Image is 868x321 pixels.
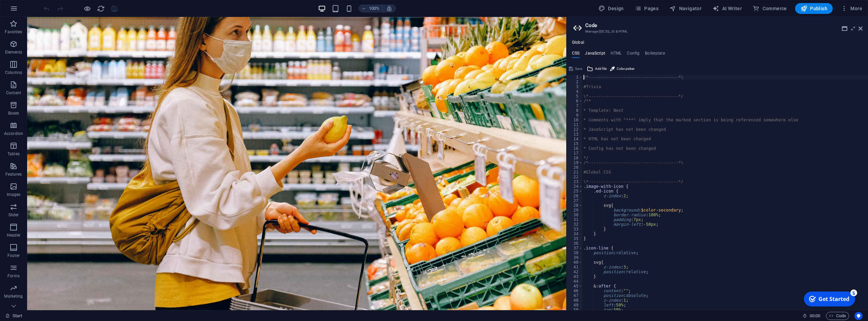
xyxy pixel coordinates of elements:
[841,5,862,12] span: More
[4,294,23,299] p: Marketing
[567,255,583,260] div: 39
[567,84,583,89] div: 3
[567,137,583,141] div: 14
[567,194,583,198] div: 26
[18,6,49,14] div: Get Started
[7,253,20,258] p: Footer
[567,99,583,103] div: 6
[567,151,583,156] div: 17
[585,51,605,58] h4: JavaScript
[567,89,583,94] div: 4
[567,170,583,175] div: 21
[567,274,583,279] div: 43
[567,141,583,146] div: 15
[586,65,608,73] button: Add file
[814,313,815,318] span: :
[611,51,622,58] h4: HTML
[567,284,583,288] div: 45
[567,113,583,118] div: 9
[8,212,19,218] p: Slider
[567,75,583,80] div: 1
[627,51,639,58] h4: Config
[585,22,863,28] h2: Code
[567,198,583,203] div: 27
[632,3,661,14] button: Pages
[572,51,579,58] h4: CSS
[567,179,583,184] div: 23
[567,203,583,208] div: 28
[617,65,634,73] span: Color picker
[7,151,20,157] p: Tables
[567,165,583,170] div: 20
[567,227,583,232] div: 33
[795,3,833,14] button: Publish
[567,241,583,246] div: 36
[750,3,790,14] button: Commerce
[567,103,583,108] div: 7
[97,4,105,13] button: reload
[801,5,827,12] span: Publish
[386,5,392,12] i: On resize automatically adjust zoom level to fit chosen device.
[567,288,583,293] div: 46
[358,4,382,13] button: 100%
[567,175,583,179] div: 22
[838,3,865,14] button: More
[829,312,846,320] span: Code
[567,213,583,217] div: 30
[567,298,583,303] div: 48
[567,246,583,250] div: 37
[567,208,583,213] div: 29
[567,80,583,84] div: 2
[8,111,19,116] p: Boxes
[585,28,849,35] h3: Manage (S)CSS, JS & HTML
[567,217,583,222] div: 31
[5,172,22,177] p: Features
[567,307,583,312] div: 50
[667,3,704,14] button: Navigator
[567,118,583,122] div: 10
[712,5,742,12] span: AI Writer
[826,312,849,320] button: Code
[645,51,665,58] h4: Boilerplate
[567,303,583,307] div: 49
[83,4,91,13] button: Click here to leave preview mode and continue editing
[567,108,583,113] div: 8
[567,250,583,255] div: 38
[369,4,379,13] h6: 100%
[572,40,584,45] h4: Global
[567,132,583,137] div: 13
[567,265,583,269] div: 41
[567,189,583,194] div: 25
[810,312,820,320] span: 00 00
[97,5,105,13] i: Reload page
[753,5,787,12] span: Commerce
[598,5,624,12] span: Design
[635,5,658,12] span: Pages
[596,3,627,14] div: Design (Ctrl+Alt+Y)
[609,65,635,73] button: Color picker
[567,260,583,265] div: 40
[567,127,583,132] div: 12
[567,156,583,160] div: 18
[854,312,863,320] button: Usercentrics
[567,160,583,165] div: 19
[5,29,22,35] p: Favorites
[6,90,21,96] p: Content
[7,273,20,279] p: Forms
[596,3,627,14] button: Design
[5,70,22,75] p: Columns
[4,131,23,136] p: Accordion
[567,146,583,151] div: 16
[567,279,583,284] div: 44
[567,236,583,241] div: 35
[567,184,583,189] div: 24
[5,49,22,55] p: Elements
[567,222,583,227] div: 32
[4,3,55,18] div: Get Started 5 items remaining, 0% complete
[567,122,583,127] div: 11
[567,269,583,274] div: 42
[669,5,702,12] span: Navigator
[567,293,583,298] div: 47
[5,312,22,320] a: Click to cancel selection. Double-click to open Pages
[50,1,57,7] div: 5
